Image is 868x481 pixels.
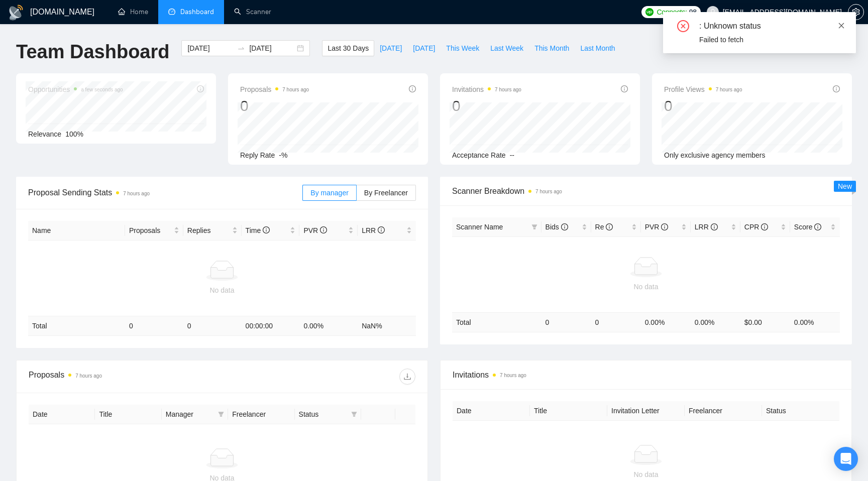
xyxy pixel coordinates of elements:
time: 7 hours ago [75,373,102,379]
div: Failed to fetch [699,34,844,45]
span: info-circle [263,226,270,233]
span: filter [531,224,537,230]
button: Last 30 Days [322,40,374,56]
th: Proposals [125,221,183,240]
span: Acceptance Rate [452,151,506,159]
span: info-circle [833,85,840,92]
span: filter [529,219,539,234]
span: Proposal Sending Stats [28,186,302,199]
span: Reply Rate [240,151,275,159]
span: Invitations [452,83,521,95]
span: LRR [362,226,385,234]
span: Score [794,223,821,231]
td: 0 [125,316,183,336]
span: info-circle [761,223,768,230]
span: By manager [310,189,348,197]
button: [DATE] [407,40,441,56]
time: 7 hours ago [495,87,521,92]
span: Bids [546,223,568,231]
span: info-circle [409,85,416,92]
th: Date [29,405,95,424]
th: Invitation Letter [607,401,685,421]
td: 0.00 % [299,316,358,336]
button: Last Month [575,40,620,56]
th: Status [762,401,839,421]
div: Open Intercom Messenger [834,447,858,471]
time: 7 hours ago [500,373,526,378]
td: NaN % [358,316,416,336]
td: 0.00 % [691,312,740,332]
img: upwork-logo.png [645,8,654,16]
span: info-circle [814,223,821,230]
span: Dashboard [180,8,214,16]
span: Proposals [129,225,172,236]
span: info-circle [606,223,613,230]
div: No data [32,285,412,296]
span: This Month [534,43,569,54]
div: No data [456,281,836,292]
div: 0 [240,96,309,115]
td: Total [452,312,541,332]
span: New [838,182,852,190]
button: setting [848,4,864,20]
div: 0 [664,96,742,115]
td: 0 [183,316,242,336]
span: download [400,373,415,381]
span: info-circle [711,223,718,230]
time: 7 hours ago [716,87,742,92]
span: This Week [446,43,479,54]
span: info-circle [621,85,628,92]
span: filter [349,407,359,422]
span: Last Month [580,43,615,54]
td: Total [28,316,125,336]
span: info-circle [661,223,668,230]
span: Invitations [453,369,839,381]
button: Last Week [485,40,529,56]
span: Manager [166,409,214,420]
td: 0.00 % [641,312,691,332]
time: 7 hours ago [282,87,309,92]
th: Freelancer [685,401,762,421]
td: 0.00 % [790,312,840,332]
span: [DATE] [380,43,402,54]
span: Last Week [490,43,523,54]
td: 0 [591,312,641,332]
span: swap-right [237,44,245,52]
time: 7 hours ago [535,189,562,194]
span: PVR [645,223,669,231]
th: Name [28,221,125,240]
span: filter [216,407,226,422]
span: Status [299,409,347,420]
td: 00:00:00 [242,316,300,336]
a: searchScanner [234,8,271,16]
a: setting [848,8,864,16]
span: Only exclusive agency members [664,151,766,159]
span: close-circle [677,20,689,32]
span: user [709,9,716,16]
th: Manager [162,405,228,424]
div: No data [461,469,831,480]
span: Proposals [240,83,309,95]
span: to [237,44,245,52]
button: [DATE] [374,40,407,56]
td: 0 [541,312,591,332]
img: logo [8,5,24,21]
span: Scanner Name [456,223,503,231]
span: setting [848,8,863,16]
th: Freelancer [228,405,294,424]
span: LRR [695,223,718,231]
span: filter [351,411,357,417]
th: Title [95,405,161,424]
input: End date [249,43,295,54]
span: Relevance [28,130,61,138]
span: -% [279,151,287,159]
th: Date [453,401,530,421]
th: Replies [183,221,242,240]
span: 100% [65,130,83,138]
td: $ 0.00 [740,312,790,332]
span: Connects: [657,7,687,18]
span: Replies [187,225,230,236]
span: info-circle [561,223,568,230]
div: : Unknown status [699,20,844,32]
span: PVR [303,226,327,234]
